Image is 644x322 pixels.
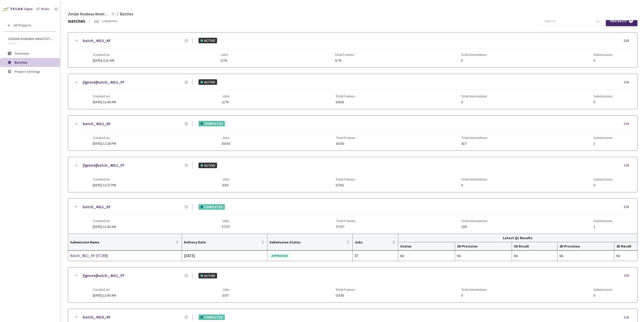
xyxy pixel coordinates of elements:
[557,242,614,251] th: 2D Precision
[182,234,267,251] th: Delivery Date
[624,273,632,278] div: Edit
[400,253,453,259] div: NA
[593,59,613,62] span: 0
[461,53,487,57] span: Total Annotations
[336,100,355,104] span: 0/618
[593,136,613,140] span: Submissions
[336,294,355,297] span: 0/538
[83,272,125,279] a: [Ignore]batch_4011_FF
[624,38,632,43] div: Edit
[336,225,355,229] span: 57/57
[93,293,116,298] span: [DATE] 12:43 AM
[461,288,487,292] span: Total Annotations
[14,23,31,27] span: All Projects
[624,121,632,126] div: Edit
[624,80,632,85] div: Edit
[93,177,116,181] span: Created on
[593,100,613,104] span: 0
[336,136,355,140] span: Total Frames
[83,314,111,320] a: batch_4010_KF
[83,38,111,44] a: batch_4013_KF
[198,204,225,210] div: COMPLETED
[68,32,637,67] div: batch_4013_KFACTIVEEditCreated on[DATE] 3:21 AMJobs0/76Total Frames0/76Total Annotations0Submissi...
[184,240,260,244] span: Delivery Date
[398,234,637,242] th: Latest QC Results
[461,136,488,140] span: Total Annotations
[93,58,114,63] span: [DATE] 3:21 AM
[222,294,230,297] span: 0/57
[93,141,116,146] span: [DATE] 12:28 PM
[93,288,116,292] span: Created on
[512,242,557,251] th: 3D Recall
[68,267,637,302] div: [Ignore]batch_4011_FFACTIVEEditCreated on[DATE] 12:43 AMJobs0/57Total Frames0/538Total Annotation...
[593,294,613,297] span: 0
[68,11,109,17] span: Zendar Roadway Annotations | Polygon Labels
[542,16,595,25] input: Search
[222,94,230,98] span: Jobs
[83,204,111,210] a: batch_4011_KF
[461,100,487,104] span: 0
[336,177,355,181] span: Total Frames
[355,240,391,244] span: Jobs
[222,136,230,140] span: Jobs
[616,253,635,259] div: NA
[68,17,85,25] div: Batches
[198,79,217,85] div: ACTIVE
[353,234,398,251] th: Jobs
[117,11,118,17] li: /
[93,53,114,57] span: Created on
[93,100,116,104] span: [DATE] 12:49 AM
[461,142,488,146] span: 417
[336,219,355,223] span: Total Frames
[15,69,40,74] span: Project Settings
[335,53,354,57] span: Total Frames
[593,142,613,146] span: 1
[593,53,613,57] span: Submissions
[461,225,488,229] span: 209
[336,142,355,146] span: 83/83
[120,11,133,17] span: Batches
[461,59,487,62] span: 0
[267,234,353,251] th: Submission Status
[102,18,117,23] div: 27 Batches
[593,183,613,187] span: 0
[198,38,217,43] div: ACTIVE
[559,253,612,259] div: NA
[83,79,125,85] a: [Ignore]batch_4013_FF
[222,100,230,104] span: 0/76
[198,121,225,126] div: COMPLETED
[68,234,182,251] th: Submission Name
[68,74,637,109] div: [Ignore]batch_4013_FFACTIVEEditCreated on[DATE] 12:49 AMJobs0/76Total Frames0/618Total Annotation...
[198,273,217,278] div: ACTIVE
[593,177,613,181] span: Submissions
[222,288,230,292] span: Jobs
[222,177,230,181] span: Jobs
[461,183,487,187] span: 0
[8,37,53,41] span: Zendar Roadway Annotations | Polygon Labels
[593,225,613,229] span: 1
[15,51,29,56] span: Overview
[336,183,355,187] span: 0/762
[70,253,124,259] a: Batch_4011_KF [57:209]
[222,183,230,187] span: 0/83
[614,242,637,251] th: 2D Recall
[610,19,627,23] span: New Batch
[461,294,487,297] span: 0
[336,94,355,98] span: Total Frames
[222,219,230,223] span: Jobs
[336,288,355,292] span: Total Frames
[461,177,487,181] span: Total Annotations
[221,59,228,62] span: 0/76
[222,142,230,146] span: 83/83
[93,94,116,98] span: Created on
[36,7,50,12] div: GT Studio
[221,53,228,57] span: Jobs
[93,219,116,223] span: Created on
[335,59,354,62] span: 0/76
[93,224,116,229] span: [DATE] 12:43 AM
[15,60,27,65] span: Batches
[83,162,125,168] a: [Ignore]batch_4012_FF
[184,253,265,259] div: [DATE]
[222,225,230,229] span: 57/57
